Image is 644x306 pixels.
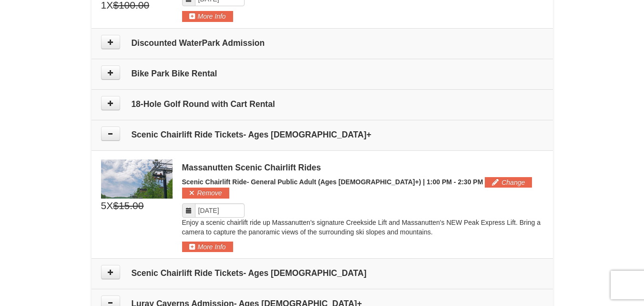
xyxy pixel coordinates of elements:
[182,188,229,198] button: Remove
[182,11,233,21] button: More Info
[101,268,543,278] h4: Scenic Chairlift Ride Tickets- Ages [DEMOGRAPHIC_DATA]
[182,218,543,237] p: Enjoy a scenic chairlift ride up Massanutten’s signature Creekside Lift and Massanutten's NEW Pea...
[182,163,543,172] div: Massanutten Scenic Chairlift Rides
[101,159,173,199] img: 24896431-9-664d1467.jpg
[113,199,143,213] span: $15.00
[485,177,532,188] button: Change
[101,69,543,78] h4: Bike Park Bike Rental
[101,99,543,109] h4: 18-Hole Golf Round with Cart Rental
[106,199,113,213] span: X
[182,178,483,186] span: Scenic Chairlift Ride- General Public Adult (Ages [DEMOGRAPHIC_DATA]+) | 1:00 PM - 2:30 PM
[101,199,107,213] span: 5
[182,242,233,252] button: More Info
[101,130,543,139] h4: Scenic Chairlift Ride Tickets- Ages [DEMOGRAPHIC_DATA]+
[101,38,543,48] h4: Discounted WaterPark Admission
